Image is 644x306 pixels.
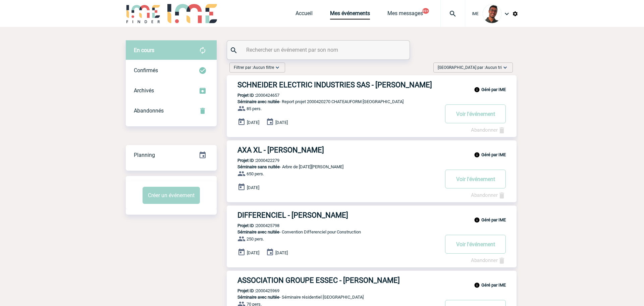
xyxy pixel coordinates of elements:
[274,64,281,71] img: baseline_expand_more_white_24dp-b.png
[237,229,279,234] span: Séminaire avec nuitée
[253,65,274,70] span: Aucun filtre
[227,223,279,228] p: 2000425798
[471,192,506,198] a: Abandonner
[134,47,154,53] span: En cours
[275,250,288,255] span: [DATE]
[445,235,506,254] button: Voir l'événement
[445,170,506,188] button: Voir l'événement
[237,93,256,98] b: Projet ID :
[481,87,506,92] b: Géré par IME
[474,217,480,223] img: info_black_24dp.svg
[296,10,313,19] a: Accueil
[438,64,502,71] span: [GEOGRAPHIC_DATA] par :
[126,101,217,121] div: Retrouvez ici tous vos événements annulés
[227,288,279,293] p: 2000425969
[445,104,506,123] button: Voir l'événement
[237,276,439,285] h3: ASSOCIATION GROUPE ESSEC - [PERSON_NAME]
[245,45,394,55] input: Rechercher un événement par son nom
[237,211,439,219] h3: DIFFERENCIEL - [PERSON_NAME]
[227,146,517,154] a: AXA XL - [PERSON_NAME]
[247,250,259,255] span: [DATE]
[247,185,259,190] span: [DATE]
[485,65,502,70] span: Aucun tri
[134,87,154,94] span: Archivés
[227,276,517,285] a: ASSOCIATION GROUPE ESSEC - [PERSON_NAME]
[247,106,262,111] span: 85 pers.
[227,164,439,169] p: - Arbre de [DATE][PERSON_NAME]
[134,152,155,158] span: Planning
[481,282,506,288] b: Géré par IME
[247,120,259,125] span: [DATE]
[227,211,517,219] a: DIFFERENCIEL - [PERSON_NAME]
[237,158,256,163] b: Projet ID :
[227,229,439,234] p: - Convention Differenciel pour Construction
[227,99,439,104] p: - Report projet 2000420270 CHATEAUFORM [GEOGRAPHIC_DATA]
[126,81,217,101] div: Retrouvez ici tous les événements que vous avez décidé d'archiver
[237,288,256,293] b: Projet ID :
[275,120,288,125] span: [DATE]
[227,158,279,163] p: 2000422279
[237,146,439,154] h3: AXA XL - [PERSON_NAME]
[471,127,506,133] a: Abandonner
[227,295,439,300] p: - Séminaire résidentiel [GEOGRAPHIC_DATA]
[471,257,506,263] a: Abandonner
[134,67,158,74] span: Confirmés
[126,4,161,23] img: IME-Finder
[472,11,479,16] span: IME
[126,145,217,165] a: Planning
[387,10,423,19] a: Mes messages
[227,93,279,98] p: 2000424657
[126,145,217,165] div: Retrouvez ici tous vos événements organisés par date et état d'avancement
[143,187,200,204] button: Créer un événement
[481,152,506,157] b: Géré par IME
[237,99,279,104] span: Séminaire avec nuitée
[237,81,439,89] h3: SCHNEIDER ELECTRIC INDUSTRIES SAS - [PERSON_NAME]
[502,64,508,71] img: baseline_expand_more_white_24dp-b.png
[234,64,274,71] span: Filtrer par :
[227,81,517,89] a: SCHNEIDER ELECTRIC INDUSTRIES SAS - [PERSON_NAME]
[483,4,501,23] img: 124970-0.jpg
[126,40,217,60] div: Retrouvez ici tous vos évènements avant confirmation
[474,282,480,288] img: info_black_24dp.svg
[474,87,480,93] img: info_black_24dp.svg
[247,236,264,242] span: 250 pers.
[237,223,256,228] b: Projet ID :
[481,217,506,222] b: Géré par IME
[330,10,370,19] a: Mes événements
[474,152,480,158] img: info_black_24dp.svg
[237,164,280,169] span: Séminaire sans nuitée
[237,295,279,300] span: Séminaire avec nuitée
[247,171,264,176] span: 650 pers.
[422,8,429,14] button: 99+
[134,107,164,114] span: Abandonnés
